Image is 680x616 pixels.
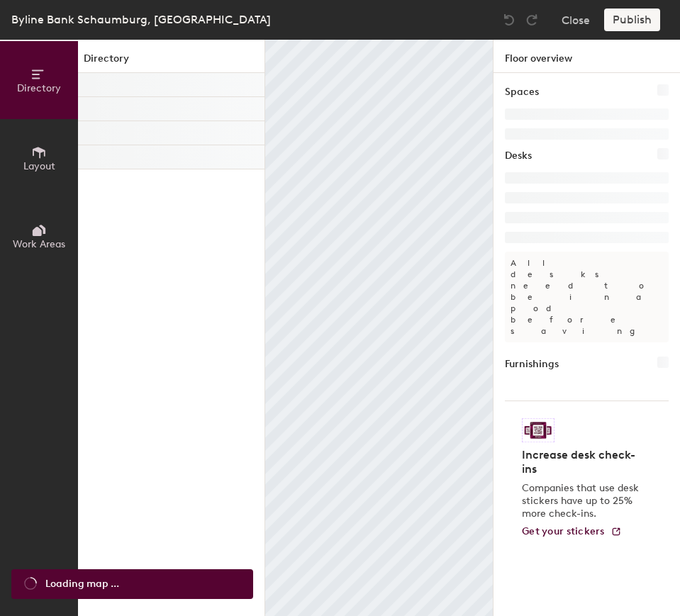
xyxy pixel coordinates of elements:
img: Redo [525,13,539,27]
p: Companies that use desk stickers have up to 25% more check-ins. [522,482,643,520]
h1: Spaces [505,84,539,100]
span: Loading map ... [45,576,119,592]
span: Directory [17,82,61,94]
span: Layout [23,160,55,172]
h1: Furnishings [505,357,559,372]
img: Sticker logo [522,418,554,442]
button: Close [562,9,590,31]
canvas: Map [265,40,493,616]
h1: Directory [78,51,264,73]
h1: Floor overview [494,40,680,73]
a: Get your stickers [522,526,622,538]
div: Byline Bank Schaumburg, [GEOGRAPHIC_DATA] [11,11,271,28]
p: All desks need to be in a pod before saving [505,252,669,342]
span: Get your stickers [522,525,605,537]
h4: Increase desk check-ins [522,448,643,476]
h1: Desks [505,148,532,164]
span: Work Areas [13,238,65,250]
img: Undo [502,13,516,27]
